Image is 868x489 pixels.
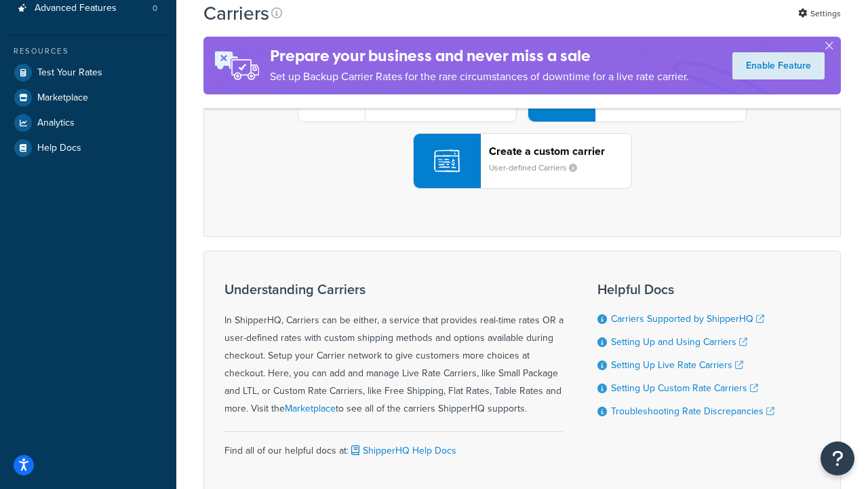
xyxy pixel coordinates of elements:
span: Marketplace [37,92,88,104]
a: Analytics [10,111,166,135]
a: Setting Up Live Rate Carriers [611,358,743,372]
h3: Understanding Carriers [224,282,564,297]
button: Create a custom carrierUser-defined Carriers [413,133,632,189]
span: Advanced Features [35,3,117,14]
button: Open Resource Center [821,441,854,475]
img: ad-rules-rateshop-fe6ec290ccb7230408bd80ed9643f0289d75e0ffd9eb532fc0e269fcd187b520.png [203,37,270,94]
span: Analytics [37,117,75,129]
span: Test Your Rates [37,67,102,79]
div: Find all of our helpful docs at: [224,431,564,460]
a: ShipperHQ Help Docs [349,443,456,458]
a: Help Docs [10,136,166,160]
a: Marketplace [285,401,336,416]
h4: Prepare your business and never miss a sale [270,45,689,67]
a: Settings [798,4,841,23]
div: Resources [10,46,166,57]
header: Create a custom carrier [489,145,631,158]
a: Setting Up Custom Rate Carriers [611,381,758,395]
small: User-defined Carriers [489,162,588,174]
p: Set up Backup Carrier Rates for the rare circumstances of downtime for a live rate carrier. [270,67,689,86]
a: Enable Feature [732,52,825,79]
h3: Helpful Docs [597,282,774,297]
span: 0 [153,3,157,14]
a: Test Your Rates [10,60,166,85]
span: Help Docs [37,143,81,154]
a: Marketplace [10,86,166,110]
a: Troubleshooting Rate Discrepancies [611,404,774,418]
img: icon-carrier-custom-c93b8a24.svg [434,148,460,174]
a: Carriers Supported by ShipperHQ [611,312,764,326]
div: In ShipperHQ, Carriers can be either, a service that provides real-time rates OR a user-defined r... [224,282,564,418]
a: Setting Up and Using Carriers [611,335,747,349]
